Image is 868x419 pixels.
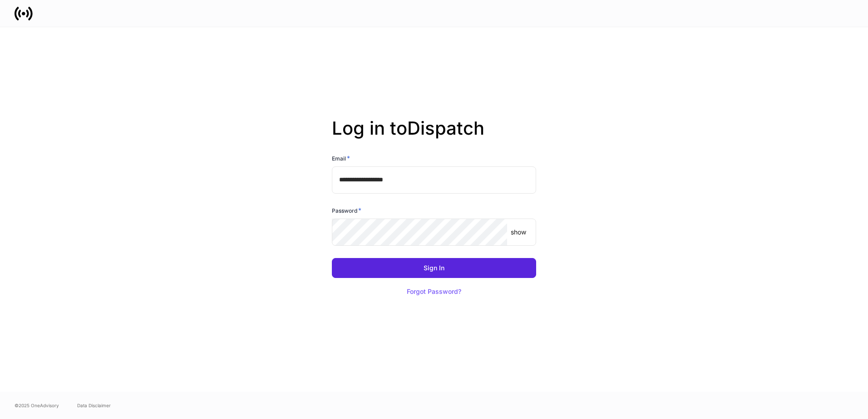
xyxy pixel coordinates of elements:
p: show [511,228,526,237]
div: Forgot Password? [407,288,461,295]
div: Sign In [424,265,444,271]
span: © 2025 OneAdvisory [15,402,59,409]
a: Data Disclaimer [77,402,111,409]
button: Forgot Password? [395,282,473,302]
h2: Log in to Dispatch [332,117,536,154]
h6: Email [332,154,350,163]
h6: Password [332,206,361,215]
button: Sign In [332,258,536,278]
